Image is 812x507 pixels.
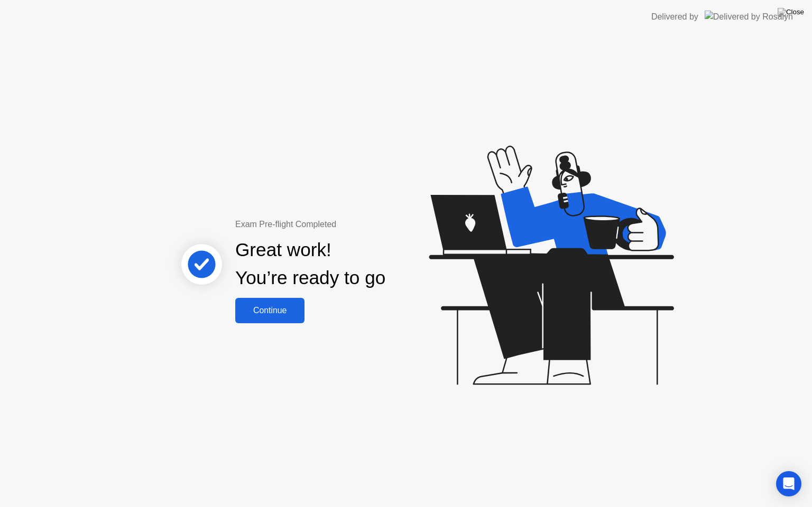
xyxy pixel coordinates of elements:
[776,471,801,496] div: Open Intercom Messenger
[235,218,454,231] div: Exam Pre-flight Completed
[651,11,698,23] div: Delivered by
[235,236,385,292] div: Great work! You’re ready to go
[235,298,304,323] button: Continue
[238,306,301,315] div: Continue
[778,8,804,16] img: Close
[705,11,793,23] img: Delivered by Rosalyn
